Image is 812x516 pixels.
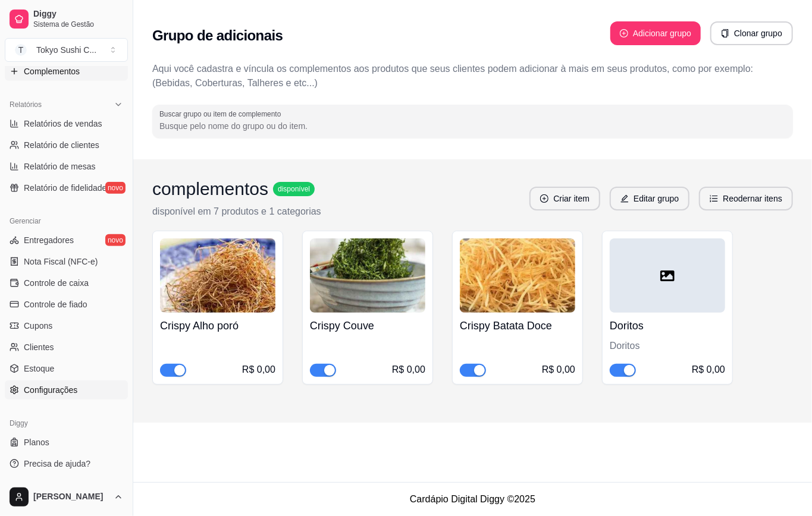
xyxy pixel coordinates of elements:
span: plus-circle [620,29,628,37]
a: Controle de caixa [5,273,128,292]
p: disponível em 7 produtos e 1 categorias [152,204,321,219]
h4: Doritos [610,317,725,334]
a: Configurações [5,380,128,399]
a: Complementos [5,62,128,81]
div: Gerenciar [5,212,128,231]
a: Nota Fiscal (NFC-e) [5,252,128,271]
button: editEditar grupo [610,187,689,210]
a: Controle de fiado [5,295,128,314]
img: product-image [460,238,575,313]
h4: Crispy Couve [310,317,425,334]
input: Buscar grupo ou item de complemento [159,120,786,132]
a: Clientes [5,338,128,357]
span: Diggy [33,9,123,20]
span: Controle de fiado [24,298,87,310]
button: ordered-listReodernar itens [699,187,793,210]
span: Precisa de ajuda? [24,458,90,470]
div: Doritos [610,339,725,353]
footer: Cardápio Digital Diggy © 2025 [133,482,812,516]
span: [PERSON_NAME] [33,492,109,502]
span: Entregadores [24,234,74,246]
a: Estoque [5,359,128,378]
div: Tokyo Sushi C ... [36,44,96,56]
a: Relatórios de vendas [5,114,128,133]
span: edit [620,194,629,203]
div: R$ 0,00 [692,363,725,377]
div: R$ 0,00 [242,363,275,377]
a: Relatório de clientes [5,136,128,155]
span: Relatórios de vendas [24,118,102,130]
button: copyClonar grupo [710,21,793,45]
h4: Crispy Alho poró [160,317,275,334]
span: Planos [24,436,49,448]
a: Cupons [5,316,128,335]
p: Aqui você cadastra e víncula os complementos aos produtos que seus clientes podem adicionar à mai... [152,62,793,90]
div: Diggy [5,414,128,433]
button: Select a team [5,38,128,62]
button: plus-circleCriar item [529,187,600,210]
label: Buscar grupo ou item de complemento [159,109,285,119]
span: plus-circle [540,194,548,203]
h3: complementos [152,178,268,200]
span: ordered-list [710,194,718,203]
button: plus-circleAdicionar grupo [610,21,701,45]
h4: Crispy Batata Doce [460,317,575,334]
span: Controle de caixa [24,277,89,289]
span: Relatórios [10,100,42,109]
span: copy [721,29,729,37]
div: R$ 0,00 [392,363,425,377]
span: Configurações [24,384,77,396]
span: Complementos [24,65,80,77]
h2: Grupo de adicionais [152,26,283,45]
img: product-image [310,238,425,313]
button: [PERSON_NAME] [5,483,128,511]
span: Sistema de Gestão [33,20,123,29]
a: Relatório de fidelidadenovo [5,178,128,197]
span: Relatório de fidelidade [24,182,106,194]
div: R$ 0,00 [542,363,575,377]
span: T [15,44,27,56]
a: Precisa de ajuda? [5,454,128,473]
span: Estoque [24,363,54,375]
a: Entregadoresnovo [5,231,128,250]
span: Clientes [24,341,54,353]
span: Relatório de clientes [24,139,99,151]
span: disponível [275,184,312,194]
span: Cupons [24,320,52,332]
img: product-image [160,238,275,313]
a: Planos [5,433,128,452]
span: Nota Fiscal (NFC-e) [24,256,98,268]
span: Relatório de mesas [24,161,96,172]
a: Relatório de mesas [5,157,128,176]
a: DiggySistema de Gestão [5,5,128,33]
